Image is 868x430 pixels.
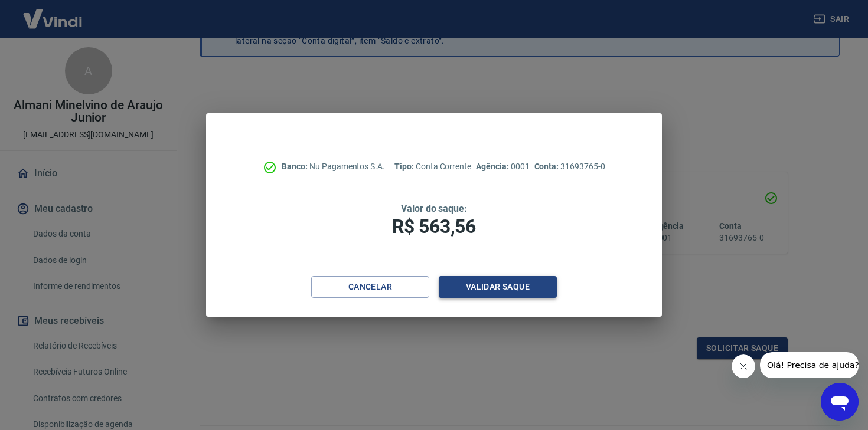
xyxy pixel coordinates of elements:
button: Cancelar [311,276,429,298]
span: Agência: [476,162,511,171]
span: R$ 563,56 [392,215,476,238]
iframe: Fechar mensagem [732,354,755,378]
p: Nu Pagamentos S.A. [282,160,385,173]
span: Banco: [282,162,309,171]
span: Valor do saque: [401,203,467,214]
p: Conta Corrente [394,160,471,173]
button: Validar saque [439,276,557,298]
span: Olá! Precisa de ajuda? [7,8,99,18]
span: Tipo: [394,162,416,171]
iframe: Mensagem da empresa [760,352,859,378]
p: 31693765-0 [534,160,605,173]
span: Conta: [534,162,561,171]
p: 0001 [476,160,529,173]
iframe: Botão para abrir a janela de mensagens [821,383,859,421]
